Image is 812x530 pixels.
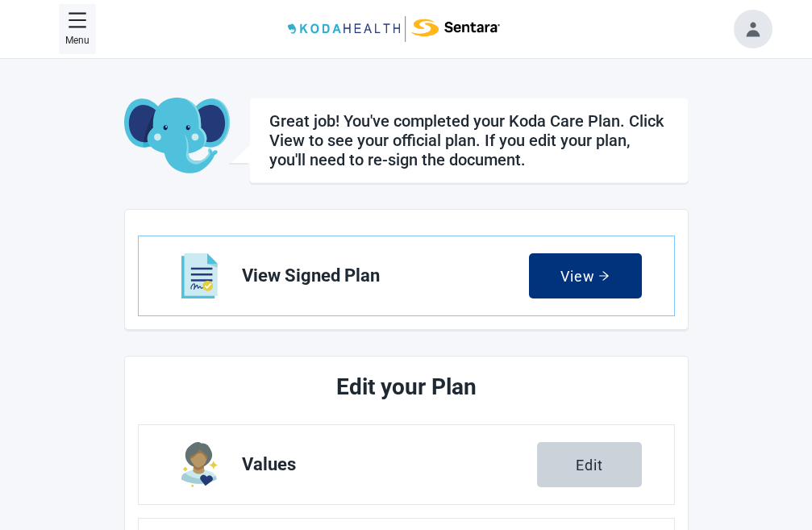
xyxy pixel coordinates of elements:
span: menu [68,10,87,30]
button: Edit [537,442,642,487]
div: Edit [576,457,603,473]
h2: Edit your Plan [198,369,614,405]
a: Edit Values section [139,425,674,504]
span: Values [242,455,537,474]
p: Menu [65,33,90,48]
button: Viewarrow-right [529,253,642,298]
button: Close Menu [59,4,96,55]
img: Koda Health [288,16,500,42]
a: View View Signed Plan section [139,236,674,315]
div: View [560,268,610,284]
button: Toggle account menu [734,10,772,48]
h1: Great job! You've completed your Koda Care Plan. Click View to see your official plan. If you edi... [269,111,668,169]
span: View Signed Plan [242,266,529,286]
img: Koda Elephant [124,98,230,175]
span: arrow-right [598,270,610,282]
